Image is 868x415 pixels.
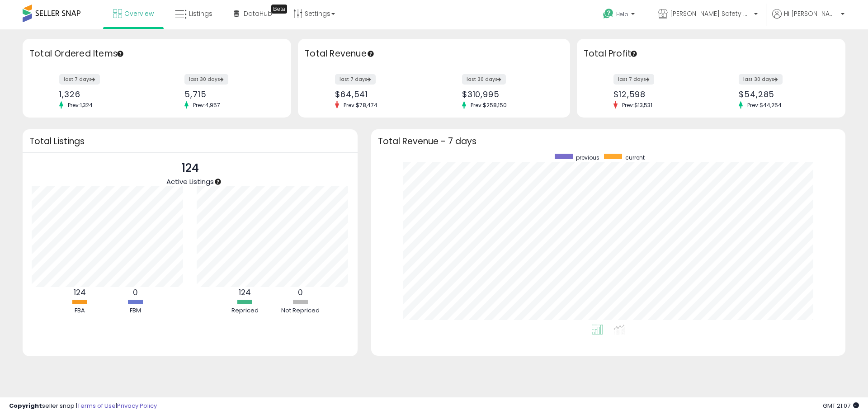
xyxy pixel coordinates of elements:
span: current [625,154,645,161]
a: Help [596,1,644,29]
div: $54,285 [739,90,830,99]
span: Overview [124,9,154,18]
span: Prev: $44,254 [743,101,786,109]
h3: Total Revenue - 7 days [378,138,839,145]
div: $12,598 [613,90,704,99]
a: Hi [PERSON_NAME] [772,9,844,29]
i: Get Help [603,8,614,19]
span: previous [576,154,599,161]
h3: Total Ordered Items [29,47,284,60]
label: last 30 days [184,74,228,85]
label: last 7 days [59,74,100,85]
span: Active Listings [166,177,214,186]
h3: Total Revenue [305,47,563,60]
strong: Copyright [9,401,42,410]
label: last 30 days [462,74,506,85]
span: Prev: 4,957 [189,101,225,109]
span: Listings [189,9,212,18]
span: Prev: $258,150 [466,101,511,109]
p: 124 [166,160,214,177]
span: [PERSON_NAME] Safety & Supply [670,9,751,18]
label: last 30 days [739,74,783,85]
span: Help [616,10,628,18]
div: FBA [52,307,107,315]
div: FBM [108,307,162,315]
a: Terms of Use [77,401,116,410]
label: last 7 days [335,74,376,85]
div: 1,326 [59,90,150,99]
b: 124 [74,287,86,298]
h3: Total Profit [584,47,839,60]
div: Tooltip anchor [367,50,375,58]
div: Repriced [218,307,272,315]
b: 0 [298,287,303,298]
span: Prev: 1,324 [63,101,97,109]
span: Prev: $78,474 [339,101,382,109]
div: Tooltip anchor [214,178,222,186]
div: Tooltip anchor [271,5,287,14]
b: 0 [133,287,138,298]
div: Tooltip anchor [116,50,124,58]
div: Not Repriced [274,307,328,315]
span: Hi [PERSON_NAME] [784,9,838,18]
h3: Total Listings [29,138,351,145]
label: last 7 days [613,74,654,85]
span: DataHub [244,9,272,18]
div: Tooltip anchor [630,50,638,58]
div: 5,715 [184,90,275,99]
span: 2025-10-9 21:07 GMT [823,401,859,410]
a: Privacy Policy [117,401,157,410]
div: $310,995 [462,90,554,99]
b: 124 [239,287,251,298]
div: $64,541 [335,90,427,99]
span: Prev: $13,531 [618,101,657,109]
div: seller snap | | [9,402,157,410]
